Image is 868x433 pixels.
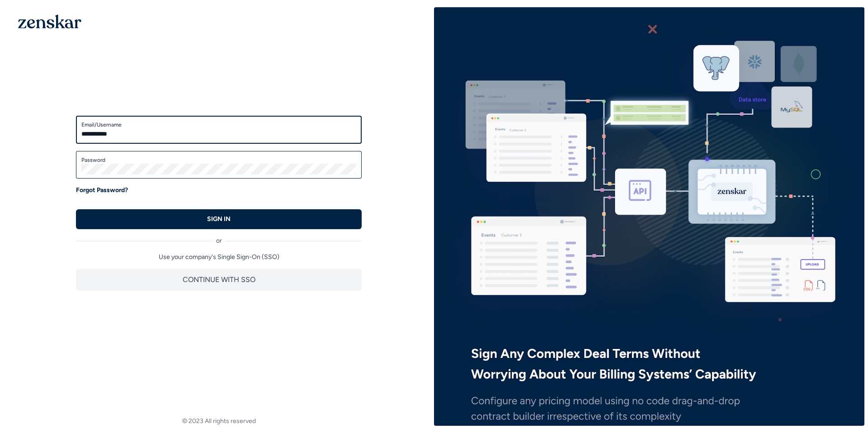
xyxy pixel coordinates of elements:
p: SIGN IN [207,215,231,224]
img: 1OGAJ2xQqyY4LXKgY66KYq0eOWRCkrZdAb3gUhuVAqdWPZE9SRJmCz+oDMSn4zDLXe31Ii730ItAGKgCKgCCgCikA4Av8PJUP... [18,14,81,28]
label: Password [81,156,356,164]
p: Use your company's Single Sign-On (SSO) [76,253,362,262]
label: Email/Username [81,121,356,128]
button: CONTINUE WITH SSO [76,269,362,291]
button: SIGN IN [76,209,362,229]
div: or [76,229,362,245]
a: Forgot Password? [76,186,128,195]
footer: © 2023 All rights reserved [4,417,434,426]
